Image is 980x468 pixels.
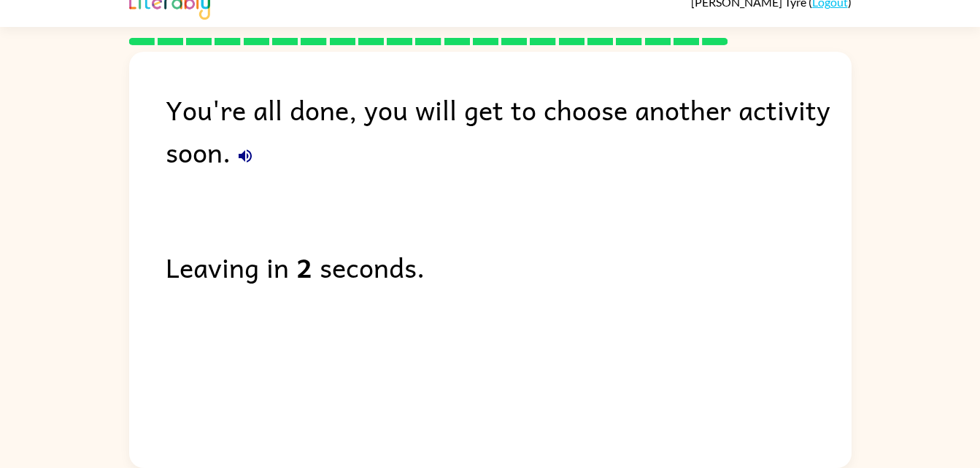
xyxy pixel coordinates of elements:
[166,88,852,173] div: You're all done, you will get to choose another activity soon.
[296,246,312,288] b: 2
[166,246,852,288] div: Leaving in seconds.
